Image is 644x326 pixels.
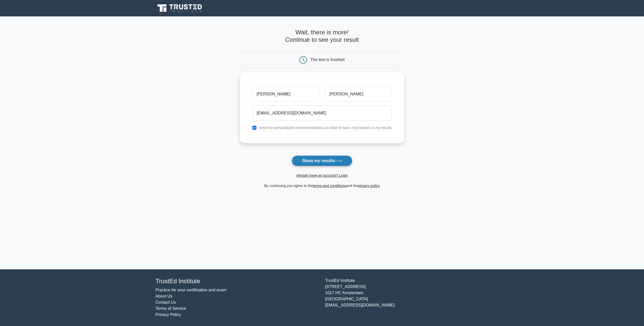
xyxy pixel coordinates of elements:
[155,288,227,292] a: Practice for your certification and exam
[252,106,392,121] input: Email
[155,300,176,304] a: Contact Us
[310,57,345,62] div: The test is finished
[358,184,380,188] a: privacy policy
[155,306,186,311] a: Terms of Service
[155,312,181,317] a: Privacy Policy
[325,87,392,102] input: Last name
[322,278,492,318] div: TrustEd Institute [STREET_ADDRESS] 1017 HC Amsterdam [GEOGRAPHIC_DATA] [EMAIL_ADDRESS][DOMAIN_NAME]
[237,183,407,189] div: By continuing you agree to the and the
[155,278,319,285] h4: TrustEd Institute
[240,29,404,44] h4: Wait, there is more! Continue to see your result
[155,294,172,298] a: About Us
[259,126,392,130] label: Send me personalized recommendations on what to learn next based on my results
[313,184,346,188] a: terms and conditions
[252,87,319,102] input: First name
[296,173,348,177] a: Already have an account? Login
[292,155,352,166] button: Show my results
